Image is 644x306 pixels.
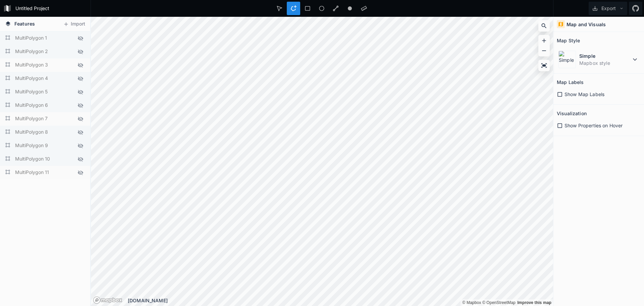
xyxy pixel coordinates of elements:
span: Show Properties on Hover [565,122,623,129]
dd: Mapbox style [579,59,631,67]
span: Show Map Labels [565,91,604,98]
a: Map feedback [517,300,551,305]
h2: Visualization [557,108,587,119]
a: Mapbox [462,300,481,305]
h2: Map Style [557,35,580,46]
button: Export [589,2,627,15]
img: Simple [558,51,576,68]
span: Features [14,20,35,27]
a: OpenStreetMap [482,300,516,305]
h4: Map and Visuals [567,21,606,28]
dt: Simple [579,52,631,59]
div: [DOMAIN_NAME] [128,297,553,304]
h2: Map Labels [557,77,584,87]
a: Mapbox logo [93,296,122,304]
button: Import [60,19,89,30]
